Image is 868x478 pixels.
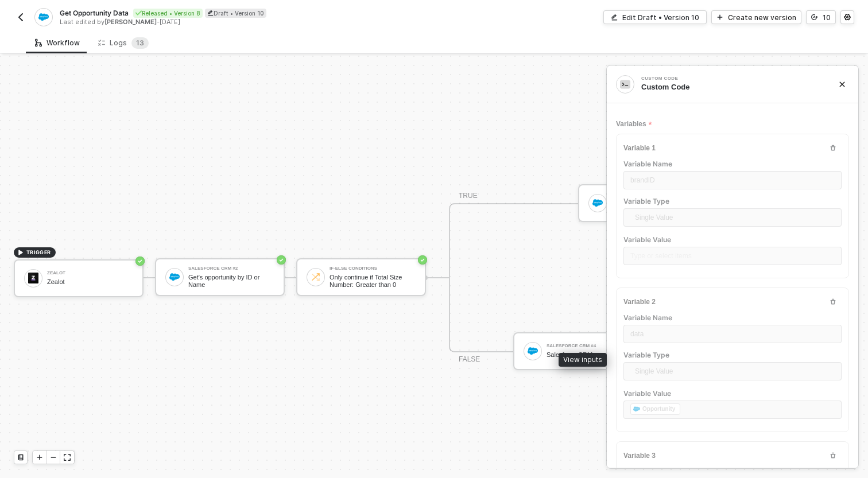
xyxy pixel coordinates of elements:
[459,191,478,201] div: TRUE
[635,209,835,226] span: Single Value
[35,38,80,48] div: Workflow
[104,18,157,26] span: [PERSON_NAME]
[188,274,274,288] div: Get's opportunity by ID or Name
[418,255,427,265] span: icon-success-page
[635,363,835,380] span: Single Value
[623,143,656,153] div: Variable 1
[623,196,842,206] label: Variable Type
[806,10,836,24] button: 10
[844,14,851,21] span: icon-settings
[623,388,842,398] label: Variable Value
[26,248,51,257] span: TRIGGER
[131,37,149,49] sup: 13
[330,266,416,271] div: If-Else Conditions
[64,454,71,461] span: icon-expand
[547,344,633,348] div: Salesforce CRM #4
[547,351,633,359] div: Salesforce CRM
[623,350,842,360] label: Variable Type
[188,266,274,271] div: Salesforce CRM #2
[38,12,48,22] img: integration-icon
[50,454,57,461] span: icon-minus
[711,10,801,24] button: Create new version
[528,346,538,356] img: icon
[811,14,818,21] span: icon-versioning
[135,257,145,266] span: icon-success-page
[559,353,607,367] div: View inputs
[616,117,652,131] span: Variables
[139,38,144,47] span: 3
[623,451,656,461] div: Variable 3
[60,18,433,26] div: Last edited by - [DATE]
[207,10,214,16] span: icon-edit
[823,13,831,22] div: 10
[611,14,618,21] span: icon-edit
[28,273,38,283] img: icon
[620,79,630,90] img: integration-icon
[641,82,820,92] div: Custom Code
[592,198,603,208] img: icon
[169,272,180,282] img: icon
[311,272,321,282] img: icon
[622,13,699,22] div: Edit Draft • Version 10
[47,278,133,286] div: Zealot
[633,406,640,413] img: fieldIcon
[839,81,846,88] span: icon-close
[716,14,723,21] span: icon-play
[728,13,796,22] div: Create new version
[17,249,24,256] span: icon-play
[133,9,203,18] div: Released • Version 8
[136,38,139,47] span: 1
[47,271,133,275] div: Zealot
[16,13,25,22] img: back
[205,9,266,18] div: Draft • Version 10
[330,274,416,288] div: Only continue if Total Size Number: Greater than 0
[623,467,842,476] label: Variable Name
[459,354,480,365] div: FALSE
[623,159,842,169] label: Variable Name
[36,454,43,461] span: icon-play
[14,10,28,24] button: back
[603,10,707,24] button: Edit Draft • Version 10
[623,313,842,322] label: Variable Name
[641,76,813,81] div: Custom Code
[623,297,656,307] div: Variable 2
[623,235,842,244] label: Variable Value
[98,37,149,49] div: Logs
[277,255,286,265] span: icon-success-page
[60,8,129,18] span: Get Opportunity Data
